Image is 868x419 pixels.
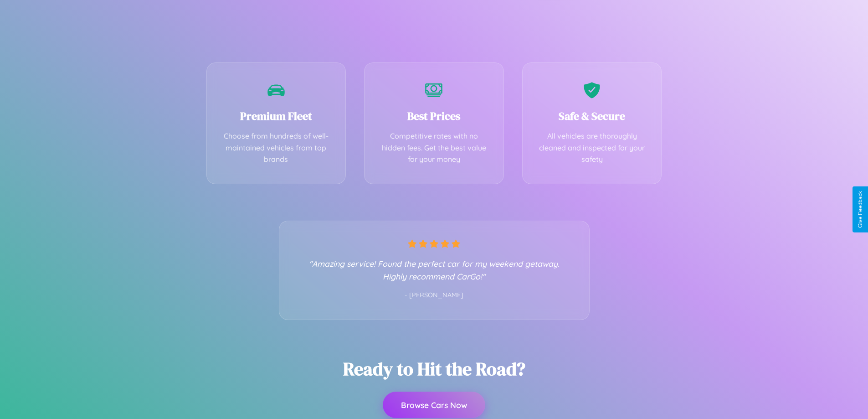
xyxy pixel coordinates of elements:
p: "Amazing service! Found the perfect car for my weekend getaway. Highly recommend CarGo!" [298,257,571,283]
p: All vehicles are thoroughly cleaned and inspected for your safety [536,130,648,166]
h3: Premium Fleet [221,109,332,124]
p: Choose from hundreds of well-maintained vehicles from top brands [221,130,332,166]
p: - [PERSON_NAME] [298,290,571,301]
div: Give Feedback [857,191,863,228]
h2: Ready to Hit the Road? [343,357,525,381]
button: Browse Cars Now [383,392,485,418]
h3: Best Prices [378,109,490,124]
p: Competitive rates with no hidden fees. Get the best value for your money [378,130,490,166]
h3: Safe & Secure [536,109,648,124]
